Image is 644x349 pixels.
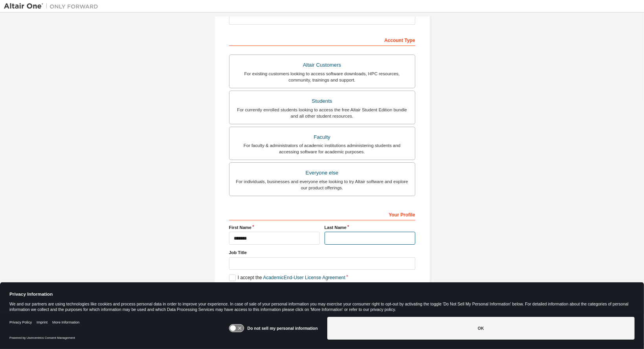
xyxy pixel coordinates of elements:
[325,224,415,231] label: Last Name
[263,275,345,280] a: Academic End-User License Agreement
[234,60,410,71] div: Altair Customers
[234,178,410,191] div: For individuals, businesses and everyone else looking to try Altair software and explore our prod...
[234,107,410,119] div: For currently enrolled students looking to access the free Altair Student Edition bundle and all ...
[229,274,345,281] label: I accept the
[234,167,410,178] div: Everyone else
[234,96,410,107] div: Students
[229,249,415,256] label: Job Title
[4,2,102,10] img: Altair One
[234,132,410,143] div: Faculty
[229,208,415,220] div: Your Profile
[234,142,410,155] div: For faculty & administrators of academic institutions administering students and accessing softwa...
[229,224,320,231] label: First Name
[234,71,410,83] div: For existing customers looking to access software downloads, HPC resources, community, trainings ...
[229,33,415,46] div: Account Type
